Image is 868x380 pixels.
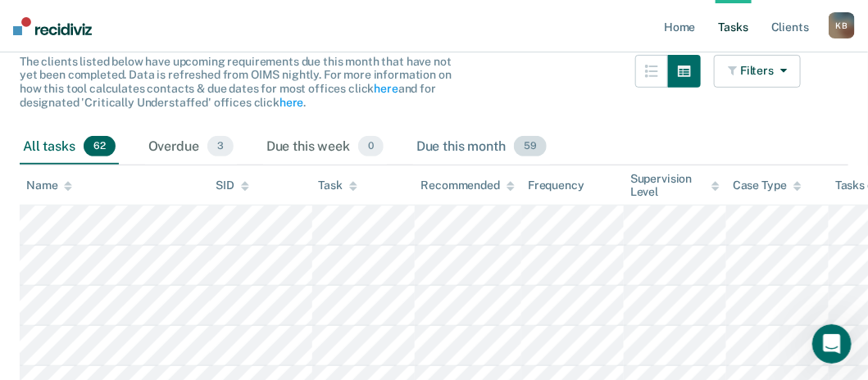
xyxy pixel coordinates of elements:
div: Name [26,179,72,192]
span: 0 [358,136,384,157]
span: The clients listed below have upcoming requirements due this month that have not yet been complet... [20,55,452,109]
span: 59 [514,136,547,157]
div: Overdue3 [145,129,237,165]
div: Task [319,179,357,192]
div: Recommended [421,179,515,192]
div: All tasks62 [20,129,119,165]
span: 62 [84,136,116,157]
div: Case Type [733,179,802,192]
div: Frequency [528,179,584,192]
div: Supervision Level [630,172,720,200]
div: K B [829,12,855,38]
iframe: Intercom live chat [812,324,852,364]
button: KB [829,12,855,38]
div: Due this month59 [413,129,550,165]
img: Recidiviz [13,17,92,35]
a: here [279,96,303,109]
div: SID [216,179,250,192]
a: here [374,82,398,95]
span: 3 [207,136,234,157]
button: Filters [714,55,801,88]
div: Due this week0 [263,129,387,165]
